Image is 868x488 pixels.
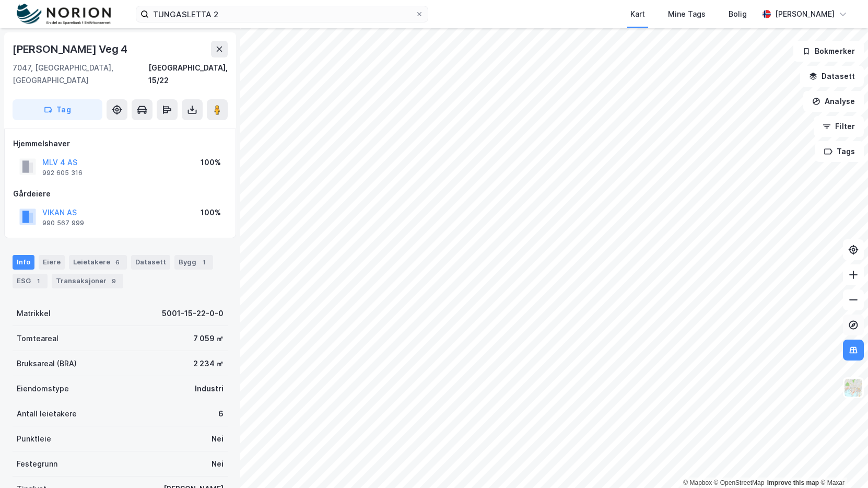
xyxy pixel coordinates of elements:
div: 2 234 ㎡ [193,357,224,370]
div: Antall leietakere [17,408,77,420]
img: Z [843,378,863,398]
div: [PERSON_NAME] [775,8,835,20]
div: Festegrunn [17,458,57,470]
img: norion-logo.80e7a08dc31c2e691866.png [17,4,111,25]
div: 1 [33,276,43,286]
button: Analyse [803,91,864,112]
div: Nei [212,458,224,470]
div: Punktleie [17,433,51,445]
div: Industri [195,382,224,395]
div: ESG [13,274,48,288]
div: 992 605 316 [42,169,83,177]
div: Datasett [131,255,170,270]
div: 100% [201,206,221,219]
div: Transaksjoner [52,274,123,288]
a: OpenStreetMap [714,479,765,486]
div: 6 [218,408,224,420]
div: Gårdeiere [13,188,227,200]
div: Eiere [39,255,65,270]
button: Bokmerker [793,41,864,62]
div: Kart [630,8,645,20]
div: Eiendomstype [17,382,69,395]
input: Søk på adresse, matrikkel, gårdeiere, leietakere eller personer [149,6,415,22]
div: [PERSON_NAME] Veg 4 [13,41,130,57]
div: Mine Tags [668,8,706,20]
div: Bygg [174,255,213,270]
div: Hjemmelshaver [13,137,227,150]
div: 7 059 ㎡ [193,332,224,345]
div: Bolig [729,8,747,20]
a: Improve this map [767,479,819,486]
div: Nei [212,433,224,445]
div: 5001-15-22-0-0 [162,307,224,320]
div: 1 [198,257,209,268]
div: Leietakere [69,255,127,270]
div: 100% [201,156,221,169]
div: Bruksareal (BRA) [17,357,77,370]
div: 7047, [GEOGRAPHIC_DATA], [GEOGRAPHIC_DATA] [13,62,148,87]
div: Info [13,255,34,270]
div: 9 [109,276,119,286]
iframe: Chat Widget [816,438,868,488]
div: 6 [112,257,123,268]
div: Matrikkel [17,307,51,320]
button: Datasett [800,66,864,87]
div: Tomteareal [17,332,58,345]
div: [GEOGRAPHIC_DATA], 15/22 [148,62,228,87]
a: Mapbox [683,479,712,486]
button: Filter [814,116,864,137]
div: 990 567 999 [42,219,84,227]
button: Tag [13,99,102,120]
div: Kontrollprogram for chat [816,438,868,488]
button: Tags [815,141,864,162]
